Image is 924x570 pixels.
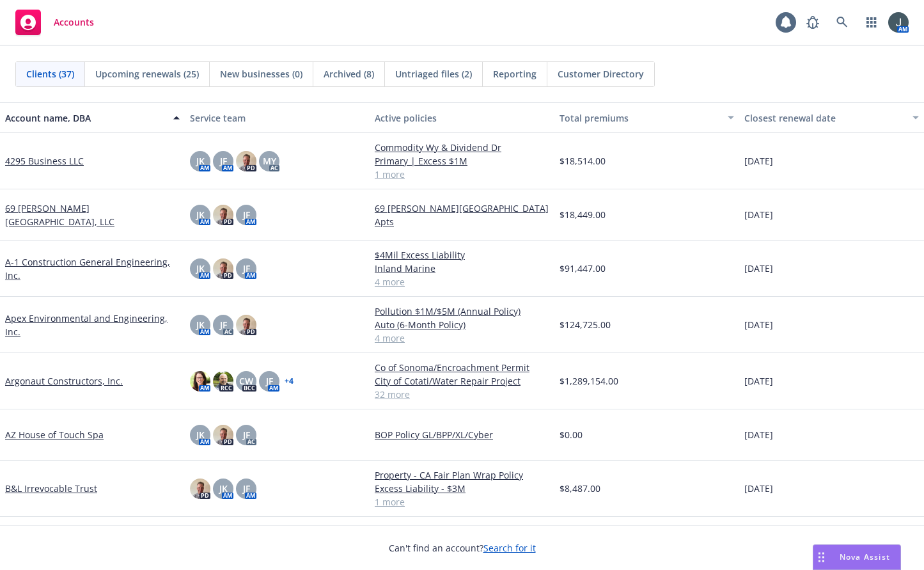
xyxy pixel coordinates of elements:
span: Accounts [54,17,94,28]
a: Switch app [859,10,884,35]
a: Apex Environmental and Engineering, Inc. [5,312,180,338]
span: JF [243,482,250,495]
button: Service team [185,102,370,133]
a: Excess Liability - $3M [375,482,549,495]
button: Total premiums [554,102,739,133]
a: BOP Policy GL/BPP/XL/Cyber [375,428,549,441]
span: [DATE] [744,428,773,441]
img: photo [213,425,233,445]
span: JF [243,262,250,275]
span: [DATE] [744,262,773,275]
div: Account name, DBA [5,111,166,125]
a: Argonaut Constructors, Inc. [5,374,123,388]
span: [DATE] [744,208,773,221]
a: Search [829,10,855,35]
span: Upcoming renewals (25) [95,67,199,81]
a: A-1 Construction General Engineering, Inc. [5,255,180,282]
img: photo [213,371,233,392]
a: B&L Irrevocable Trust [5,482,97,495]
div: Drag to move [813,545,829,569]
span: CW [239,374,253,388]
span: Reporting [493,67,536,81]
div: Active policies [375,111,549,125]
a: City of Cotati/Water Repair Project [375,374,549,388]
a: Search for it [483,542,536,554]
button: Closest renewal date [739,102,924,133]
a: Pollution $1M/$5M (Annual Policy) [375,305,549,318]
span: JF [220,154,227,168]
span: Can't find an account? [389,541,536,555]
a: 4 more [375,275,549,289]
span: JK [196,318,205,331]
a: Co of Sonoma/Encroachment Permit [375,361,549,374]
span: JK [196,208,205,221]
span: JF [243,208,250,221]
span: Untriaged files (2) [395,67,472,81]
img: photo [213,258,233,279]
span: JK [196,154,205,168]
button: Nova Assist [813,544,901,570]
span: [DATE] [744,318,773,331]
img: photo [213,205,233,225]
img: photo [236,151,256,171]
span: [DATE] [744,482,773,495]
div: Total premiums [560,111,720,125]
span: $0.00 [560,428,583,441]
span: JF [220,318,227,331]
span: $8,487.00 [560,482,600,495]
span: [DATE] [744,374,773,388]
span: Nova Assist [840,551,890,562]
span: $18,514.00 [560,154,606,168]
span: JK [196,262,205,275]
span: Customer Directory [558,67,644,81]
span: $1,289,154.00 [560,374,618,388]
span: New businesses (0) [220,67,302,81]
span: [DATE] [744,154,773,168]
img: photo [190,479,210,499]
a: Commodity Wy & Dividend Dr [375,141,549,154]
a: 69 [PERSON_NAME][GEOGRAPHIC_DATA], LLC [5,202,180,228]
a: 4295 Business LLC [5,154,84,168]
span: JK [196,428,205,441]
span: $124,725.00 [560,318,611,331]
a: 1 more [375,495,549,509]
a: Report a Bug [800,10,826,35]
a: 32 more [375,388,549,401]
a: 4 more [375,331,549,345]
a: 1 more [375,168,549,181]
div: Service team [190,111,364,125]
a: 69 [PERSON_NAME][GEOGRAPHIC_DATA] Apts [375,202,549,228]
a: Auto (6-Month Policy) [375,318,549,331]
span: JF [243,428,250,441]
a: Accounts [10,4,99,40]
span: $91,447.00 [560,262,606,275]
a: AZ House of Touch Spa [5,428,104,441]
span: JK [219,482,228,495]
span: JF [266,374,273,388]
span: Archived (8) [324,67,374,81]
span: Clients (37) [26,67,74,81]
a: $4Mil Excess Liability [375,248,549,262]
div: Closest renewal date [744,111,905,125]
button: Active policies [370,102,554,133]
img: photo [190,371,210,392]
a: Inland Marine [375,262,549,275]
span: $18,449.00 [560,208,606,221]
span: MY [263,154,276,168]
a: Primary | Excess $1M [375,154,549,168]
a: Property - CA Fair Plan Wrap Policy [375,468,549,482]
img: photo [888,12,909,33]
a: + 4 [285,377,294,385]
img: photo [236,315,256,335]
